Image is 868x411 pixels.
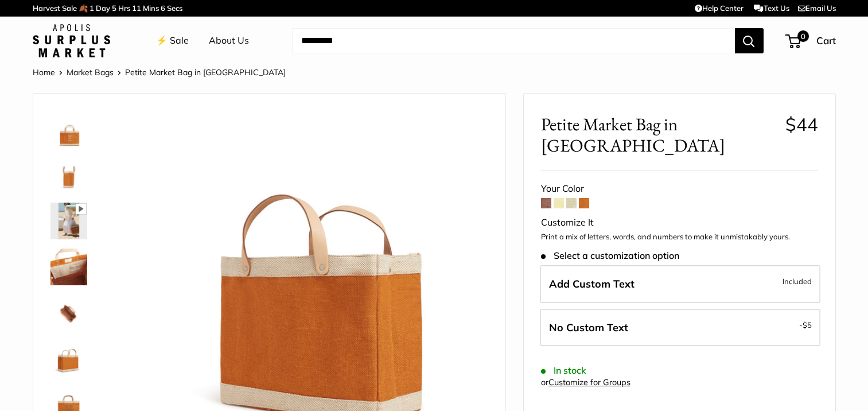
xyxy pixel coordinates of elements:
[161,3,165,13] span: 6
[48,154,89,196] a: Petite Market Bag in Cognac
[33,24,110,57] img: Apolis: Surplus Market
[785,113,818,135] span: $44
[50,157,87,193] img: Petite Market Bag in Cognac
[783,274,812,288] span: Included
[798,3,836,13] a: Email Us
[548,377,630,387] a: Customize for Groups
[541,214,818,231] div: Customize It
[48,108,89,150] a: Petite Market Bag in Cognac
[50,294,87,331] img: Petite Market Bag in Cognac
[156,32,189,49] a: ⚡️ Sale
[292,28,735,53] input: Search...
[48,200,89,242] a: Petite Market Bag in Cognac
[132,3,141,13] span: 11
[48,246,89,288] a: Petite Market Bag in Cognac
[735,28,764,53] button: Search
[33,67,55,77] a: Home
[549,321,628,334] span: No Custom Text
[209,32,249,49] a: About Us
[50,249,87,285] img: Petite Market Bag in Cognac
[50,203,87,239] img: Petite Market Bag in Cognac
[50,340,87,377] img: Petite Market Bag in Cognac
[816,34,836,46] span: Cart
[48,338,89,379] a: Petite Market Bag in Cognac
[799,318,812,332] span: -
[125,67,286,77] span: Petite Market Bag in [GEOGRAPHIC_DATA]
[143,3,159,13] span: Mins
[33,65,286,80] nav: Breadcrumb
[167,3,182,13] span: Secs
[541,114,777,156] span: Petite Market Bag in [GEOGRAPHIC_DATA]
[541,231,818,243] p: Print a mix of letters, words, and numbers to make it unmistakably yours.
[695,3,744,13] a: Help Center
[67,67,114,77] a: Market Bags
[797,30,808,42] span: 0
[96,3,110,13] span: Day
[541,365,586,376] span: In stock
[50,111,87,148] img: Petite Market Bag in Cognac
[803,320,812,329] span: $5
[112,3,116,13] span: 5
[549,277,635,290] span: Add Custom Text
[754,3,789,13] a: Text Us
[48,292,89,334] a: Petite Market Bag in Cognac
[540,309,820,347] label: Leave Blank
[541,375,630,390] div: or
[540,265,820,303] label: Add Custom Text
[118,3,130,13] span: Hrs
[541,250,679,261] span: Select a customization option
[89,3,94,13] span: 1
[787,32,836,50] a: 0 Cart
[541,180,818,197] div: Your Color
